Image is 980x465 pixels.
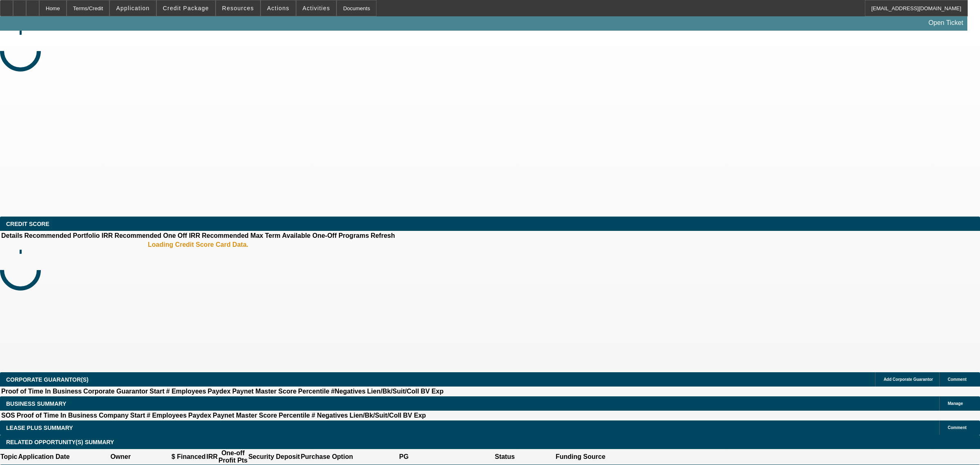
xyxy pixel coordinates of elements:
th: Owner [70,449,171,465]
th: Proof of Time In Business [1,387,82,396]
th: Application Date [18,449,70,465]
b: Percentile [279,412,310,419]
span: Add Corporate Guarantor [884,377,933,382]
b: #Negatives [331,388,366,395]
span: Activities [303,5,330,11]
th: Details [1,232,23,240]
th: Security Deposit [248,449,300,465]
b: Lien/Bk/Suit/Coll [350,412,401,419]
th: PG [353,449,454,465]
button: Resources [216,0,260,16]
span: Comment [948,425,967,430]
th: Refresh [370,232,396,240]
th: Recommended One Off IRR [114,232,200,240]
button: Credit Package [157,0,215,16]
b: BV Exp [421,388,443,395]
b: Start [149,388,164,395]
span: Credit Package [163,5,209,11]
th: One-off Profit Pts [218,449,248,465]
b: Paynet Master Score [213,412,277,419]
th: Status [454,449,555,465]
th: Funding Source [555,449,606,465]
b: Paydex [188,412,211,419]
span: RELATED OPPORTUNITY(S) SUMMARY [6,439,114,445]
th: $ Financed [171,449,206,465]
b: Lien/Bk/Suit/Coll [367,388,419,395]
span: CORPORATE GUARANTOR(S) [6,376,89,383]
button: Application [110,0,156,16]
b: # Negatives [312,412,348,419]
b: Paynet Master Score [232,388,296,395]
span: LEASE PLUS SUMMARY [6,425,73,431]
button: Activities [296,0,336,16]
b: # Employees [147,412,187,419]
b: Paydex [208,388,231,395]
th: IRR [206,449,218,465]
th: Recommended Max Term [201,232,281,240]
span: Actions [267,5,290,11]
b: Loading Credit Score Card Data. [148,241,248,248]
span: BUSINESS SUMMARY [6,400,66,407]
b: # Employees [166,388,206,395]
b: BV Exp [403,412,426,419]
th: Purchase Option [300,449,353,465]
b: Company [99,412,129,419]
th: SOS [1,411,16,420]
span: Application [116,5,149,11]
a: Open Ticket [925,16,967,30]
button: Actions [261,0,296,16]
span: Manage [948,401,963,406]
span: Resources [222,5,254,11]
span: Comment [948,377,967,382]
th: Proof of Time In Business [16,411,98,420]
th: Available One-Off Programs [282,232,370,240]
th: Recommended Portfolio IRR [24,232,113,240]
b: Corporate Guarantor [83,388,148,395]
b: Start [130,412,145,419]
b: Percentile [298,388,329,395]
span: CREDIT SCORE [6,221,49,227]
